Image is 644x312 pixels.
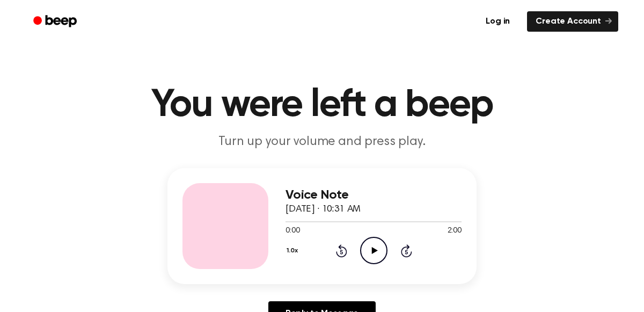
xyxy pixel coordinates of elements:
a: Log in [475,9,521,34]
p: Turn up your volume and press play. [116,133,528,151]
a: Beep [26,11,86,32]
button: 1.0x [286,242,302,260]
h3: Voice Note [286,188,462,202]
a: Create Account [527,11,618,32]
span: 2:00 [448,226,462,237]
h1: You were left a beep [47,86,597,125]
span: [DATE] · 10:31 AM [286,205,361,214]
span: 0:00 [286,226,299,237]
